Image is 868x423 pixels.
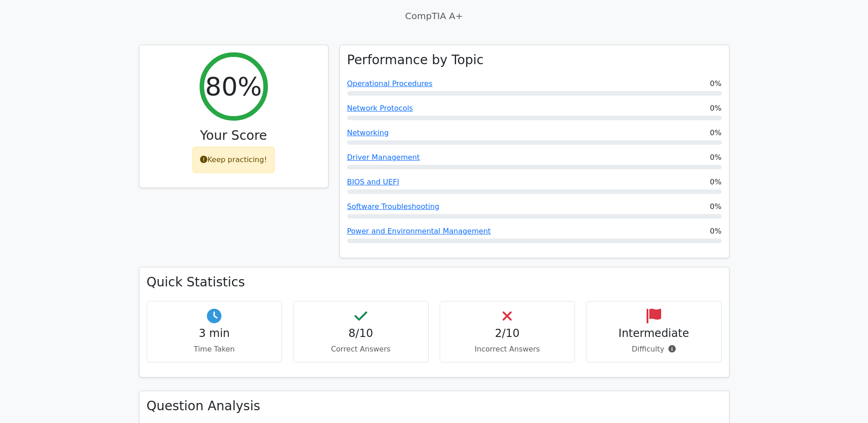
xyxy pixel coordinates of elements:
[139,9,729,23] p: CompTIA A+
[710,177,721,188] span: 0%
[447,327,568,340] h4: 2/10
[147,275,722,290] h3: Quick Statistics
[347,202,440,211] a: Software Troubleshooting
[347,128,389,137] a: Networking
[205,71,262,102] h2: 80%
[301,344,421,355] p: Correct Answers
[594,327,714,340] h4: Intermediate
[710,226,721,237] span: 0%
[147,128,321,143] h3: Your Score
[710,103,721,114] span: 0%
[710,127,721,138] span: 0%
[710,201,721,212] span: 0%
[710,78,721,89] span: 0%
[710,152,721,163] span: 0%
[347,79,433,88] a: Operational Procedures
[594,344,714,355] p: Difficulty
[301,327,421,340] h4: 8/10
[147,398,722,414] h3: Question Analysis
[347,104,413,112] a: Network Protocols
[154,327,275,340] h4: 3 min
[347,227,491,235] a: Power and Environmental Management
[154,344,275,355] p: Time Taken
[347,178,399,186] a: BIOS and UEFI
[347,153,420,162] a: Driver Management
[192,147,275,173] div: Keep practicing!
[347,52,484,68] h3: Performance by Topic
[447,344,568,355] p: Incorrect Answers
